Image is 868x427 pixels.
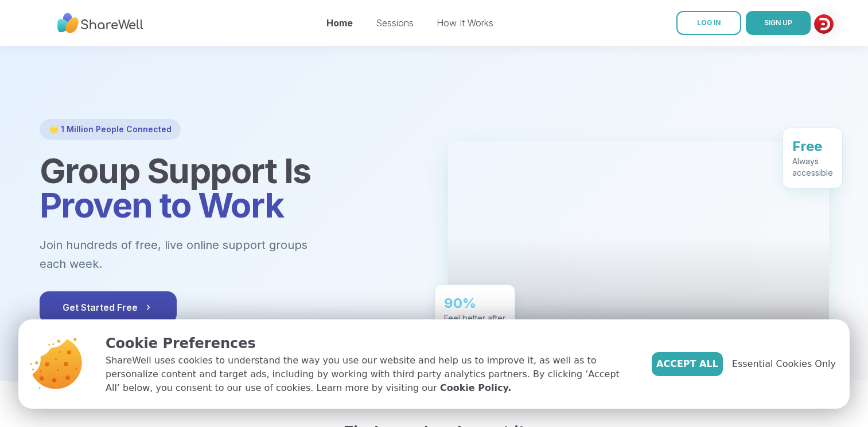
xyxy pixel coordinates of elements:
p: Cookie Preferences [106,333,633,354]
div: Feel better after just one session [444,312,505,335]
button: Get Started Free [40,291,177,323]
h1: Group Support Is [40,153,421,222]
a: LOG IN [676,11,741,35]
div: 🌟 1 Million People Connected [40,119,181,140]
span: LOG IN [697,18,721,27]
a: How It Works [437,17,493,29]
span: SIGN UP [764,18,792,27]
button: Accept All [652,352,723,376]
img: ShareWell Nav Logo [57,7,143,39]
span: Accept All [656,357,718,371]
div: 90% [444,294,505,312]
a: Home [326,17,353,29]
a: Cookie Policy. [440,381,511,395]
p: Join hundreds of free, live online support groups each week. [40,236,370,273]
span: Get Started Free [63,301,154,314]
button: SIGN UP [746,11,811,35]
a: Sessions [376,17,414,29]
div: Free [792,137,833,155]
span: Proven to Work [40,184,284,226]
span: Essential Cookies Only [732,357,836,371]
p: ShareWell uses cookies to understand the way you use our website and help us to improve it, as we... [106,354,633,395]
div: Always accessible [792,155,833,178]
